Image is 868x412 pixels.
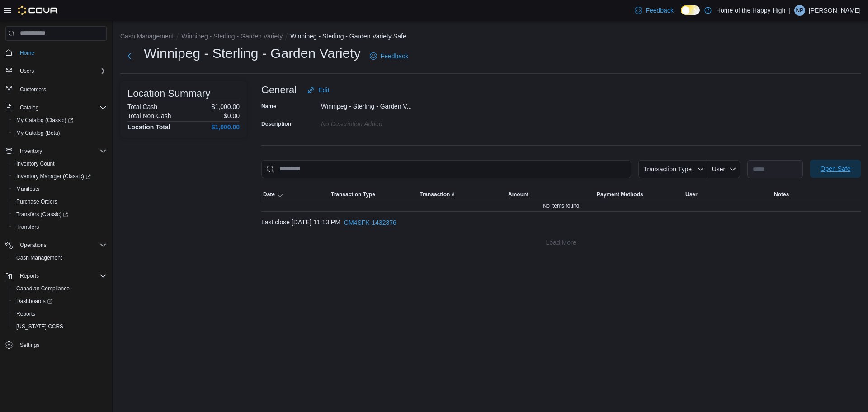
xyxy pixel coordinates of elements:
h3: General [261,85,297,95]
span: My Catalog (Beta) [16,129,60,137]
span: User [712,166,726,173]
span: [US_STATE] CCRS [16,323,63,330]
a: Canadian Compliance [13,283,73,294]
button: Cash Management [120,33,174,40]
button: Load More [261,233,861,251]
h4: $1,000.00 [212,123,240,131]
span: Inventory [20,147,42,155]
button: CM4SFK-1432376 [340,213,400,232]
button: Open Safe [810,160,861,178]
p: | [789,5,791,16]
span: Canadian Compliance [13,283,107,294]
span: Customers [20,86,46,93]
span: My Catalog (Beta) [13,128,107,138]
a: Transfers (Classic) [13,209,72,220]
span: Inventory Manager (Classic) [13,171,107,182]
div: No Description added [321,117,442,128]
div: Last close [DATE] 11:13 PM [261,213,861,232]
span: Load More [546,238,576,247]
a: Customers [16,84,50,95]
span: Edit [318,85,329,95]
button: Inventory Count [9,157,110,170]
span: Transfers [13,222,107,232]
span: Inventory Count [13,158,107,169]
button: Winnipeg - Sterling - Garden Variety Safe [290,33,406,40]
span: Reports [16,310,35,317]
button: [US_STATE] CCRS [9,320,110,333]
a: [US_STATE] CCRS [13,321,67,332]
input: Dark Mode [681,5,700,15]
a: My Catalog (Classic) [9,114,110,127]
button: Catalog [16,102,42,113]
button: Inventory [16,146,46,156]
span: Reports [13,308,107,319]
button: Purchase Orders [9,195,110,208]
span: Transfers [16,223,39,231]
div: Nikki Patel [794,5,805,16]
span: No items found [543,202,580,209]
span: Feedback [646,6,673,15]
button: Reports [9,308,110,320]
span: Manifests [16,185,39,193]
nav: Complex example [5,43,107,375]
span: Operations [16,240,107,251]
span: Canadian Compliance [16,285,70,292]
span: Amount [508,191,528,198]
a: Feedback [631,1,677,19]
a: Settings [16,340,43,350]
span: Users [16,66,107,76]
span: Catalog [20,104,38,111]
a: Dashboards [9,295,110,308]
a: Manifests [13,184,43,194]
span: Purchase Orders [13,196,107,207]
span: Transaction Type [643,166,692,173]
span: Home [20,49,34,57]
label: Name [261,103,276,110]
span: Operations [20,242,47,249]
img: Cova [18,6,58,15]
button: Customers [2,83,110,96]
span: Cash Management [16,254,62,261]
button: Winnipeg - Sterling - Garden Variety [181,33,283,40]
h4: Location Total [127,123,170,131]
p: $1,000.00 [212,103,240,110]
span: Transaction Type [331,191,375,198]
h6: Total Cash [127,103,157,110]
span: My Catalog (Classic) [16,117,73,124]
button: Cash Management [9,251,110,264]
span: Reports [20,272,39,279]
span: Dashboards [16,298,52,305]
button: Reports [2,270,110,282]
p: [PERSON_NAME] [809,5,861,16]
button: Users [2,65,110,77]
span: Notes [774,191,789,198]
span: Transfers (Classic) [13,209,107,220]
button: Operations [16,240,50,251]
span: Feedback [381,52,408,61]
button: Next [120,47,138,65]
button: Transaction Type [638,160,708,178]
a: Inventory Manager (Classic) [13,171,94,182]
div: Winnipeg - Sterling - Garden V... [321,99,442,110]
a: Transfers (Classic) [9,208,110,221]
input: This is a search bar. As you type, the results lower in the page will automatically filter. [261,160,631,178]
span: Settings [20,341,39,349]
span: Customers [16,84,107,95]
a: Dashboards [13,296,56,307]
button: Settings [2,338,110,351]
button: Reports [16,270,42,281]
span: Dashboards [13,296,107,307]
button: My Catalog (Beta) [9,127,110,139]
span: Payment Methods [597,191,643,198]
a: Home [16,47,38,58]
button: User [684,189,772,200]
label: Description [261,120,291,128]
button: Operations [2,239,110,251]
span: Cash Management [13,252,107,263]
button: Payment Methods [595,189,684,200]
a: My Catalog (Beta) [13,128,64,138]
p: $0.00 [224,112,240,119]
a: Cash Management [13,252,66,263]
span: Users [20,67,34,75]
